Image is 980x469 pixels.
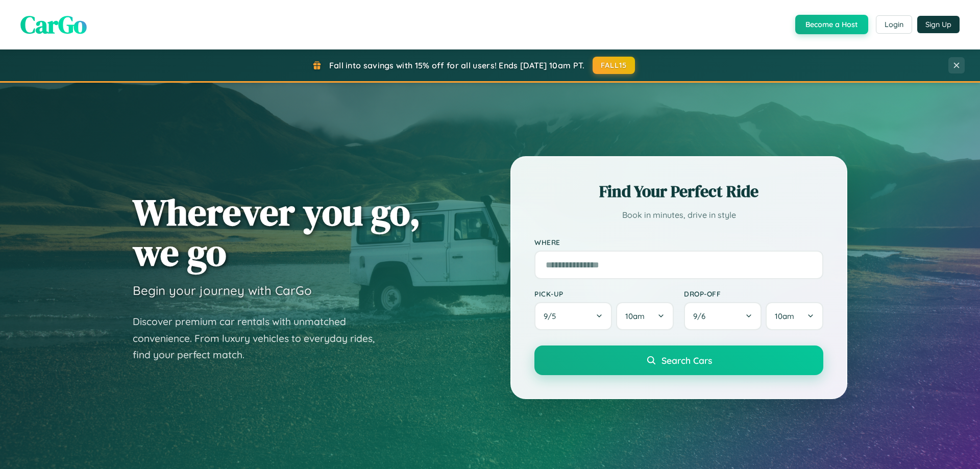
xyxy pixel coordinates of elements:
[534,302,612,330] button: 9/5
[616,302,674,330] button: 10am
[133,283,312,298] h3: Begin your journey with CarGo
[544,311,561,321] span: 9 / 5
[20,8,87,41] span: CarGo
[133,313,388,363] p: Discover premium car rentals with unmatched convenience. From luxury vehicles to everyday rides, ...
[775,311,794,321] span: 10am
[534,345,823,375] button: Search Cars
[534,238,823,246] label: Where
[917,16,960,33] button: Sign Up
[684,289,823,298] label: Drop-off
[329,60,585,70] span: Fall into savings with 15% off for all users! Ends [DATE] 10am PT.
[534,289,674,298] label: Pick-up
[693,311,710,321] span: 9 / 6
[133,192,421,273] h1: Wherever you go, we go
[534,180,823,203] h2: Find Your Perfect Ride
[593,57,635,74] button: FALL15
[766,302,823,330] button: 10am
[661,355,712,366] span: Search Cars
[534,208,823,223] p: Book in minutes, drive in style
[684,302,762,330] button: 9/6
[795,15,868,34] button: Become a Host
[625,311,645,321] span: 10am
[876,15,912,34] button: Login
